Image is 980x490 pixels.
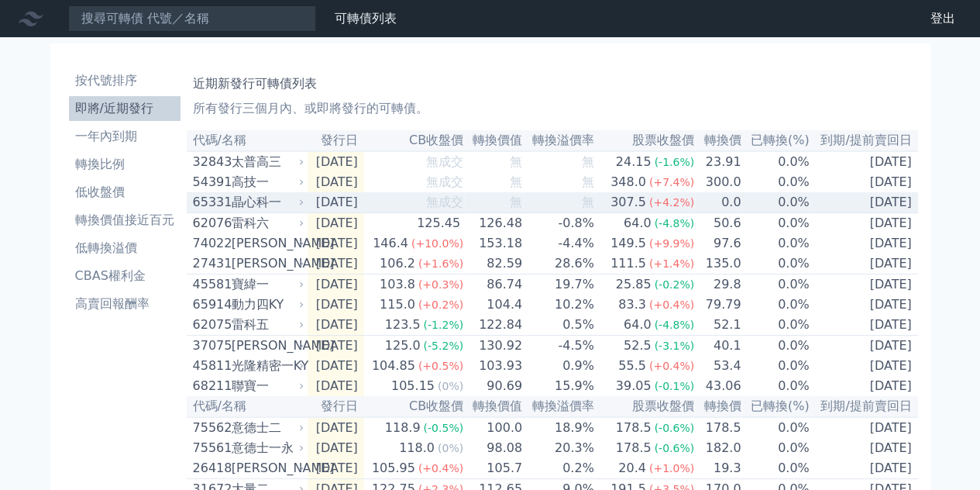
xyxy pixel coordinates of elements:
[741,213,810,234] td: 0.0%
[232,173,301,192] div: 高技一
[595,396,695,417] th: 股票收盤價
[695,295,741,315] td: 79.79
[232,193,301,212] div: 晶心科一
[308,376,364,396] td: [DATE]
[232,275,301,294] div: 寶緯一
[918,6,968,31] a: 登出
[69,264,181,288] a: CBAS權利金
[523,376,595,396] td: 15.9%
[418,462,463,474] span: (+0.4%)
[69,68,181,93] a: 按代號排序
[193,214,228,233] div: 62076
[308,315,364,336] td: [DATE]
[741,254,810,274] td: 0.0%
[193,459,228,478] div: 26418
[426,154,463,169] span: 無成交
[426,174,463,189] span: 無成交
[621,316,655,334] div: 64.0
[377,275,418,294] div: 103.8
[582,174,594,189] span: 無
[232,214,301,233] div: 雷科六
[607,234,649,253] div: 149.5
[510,195,522,209] span: 無
[69,236,181,261] a: 低轉換溢價
[308,458,364,479] td: [DATE]
[464,396,523,417] th: 轉換價值
[308,130,364,151] th: 發行日
[193,377,228,395] div: 68211
[308,417,364,438] td: [DATE]
[810,213,918,234] td: [DATE]
[364,396,464,417] th: CB收盤價
[69,96,181,121] a: 即將/近期發行
[414,214,463,233] div: 125.45
[193,99,912,118] p: 所有發行三個月內、或即將發行的可轉債。
[523,233,595,254] td: -4.4%
[370,234,411,253] div: 146.4
[741,356,810,376] td: 0.0%
[193,295,228,314] div: 65914
[654,442,694,454] span: (-0.6%)
[649,360,694,372] span: (+0.4%)
[193,74,912,93] h1: 近期新發行可轉債列表
[193,357,228,375] div: 45811
[695,151,741,172] td: 23.91
[523,458,595,479] td: 0.2%
[741,376,810,396] td: 0.0%
[308,172,364,192] td: [DATE]
[423,422,463,434] span: (-0.5%)
[418,257,463,270] span: (+1.6%)
[621,214,655,233] div: 64.0
[810,417,918,438] td: [DATE]
[423,319,463,331] span: (-1.2%)
[695,254,741,274] td: 135.0
[308,356,364,376] td: [DATE]
[613,153,655,171] div: 24.15
[615,459,649,478] div: 20.4
[741,172,810,192] td: 0.0%
[418,298,463,311] span: (+0.2%)
[741,417,810,438] td: 0.0%
[810,336,918,357] td: [DATE]
[523,130,595,151] th: 轉換溢價率
[464,458,523,479] td: 105.7
[69,180,181,205] a: 低收盤價
[810,396,918,417] th: 到期/提前賣回日
[654,340,694,352] span: (-3.1%)
[369,357,418,375] div: 104.85
[232,336,301,355] div: [PERSON_NAME]
[523,295,595,315] td: 10.2%
[654,380,694,392] span: (-0.1%)
[388,377,438,395] div: 105.15
[695,130,741,151] th: 轉換價
[654,319,694,331] span: (-4.8%)
[613,419,655,437] div: 178.5
[308,274,364,295] td: [DATE]
[69,124,181,149] a: 一年內到期
[418,278,463,291] span: (+0.3%)
[649,257,694,270] span: (+1.4%)
[308,438,364,458] td: [DATE]
[695,376,741,396] td: 43.06
[613,439,655,457] div: 178.5
[741,295,810,315] td: 0.0%
[613,377,655,395] div: 39.05
[464,130,523,151] th: 轉換價值
[595,130,695,151] th: 股票收盤價
[308,396,364,417] th: 發行日
[810,254,918,274] td: [DATE]
[810,295,918,315] td: [DATE]
[615,295,649,314] div: 83.3
[649,237,694,250] span: (+9.9%)
[810,192,918,213] td: [DATE]
[810,376,918,396] td: [DATE]
[464,295,523,315] td: 104.4
[695,458,741,479] td: 19.3
[232,419,301,437] div: 意德士二
[654,422,694,434] span: (-0.6%)
[418,360,463,372] span: (+0.5%)
[695,356,741,376] td: 53.4
[232,254,301,273] div: [PERSON_NAME]
[423,340,463,352] span: (-5.2%)
[523,438,595,458] td: 20.3%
